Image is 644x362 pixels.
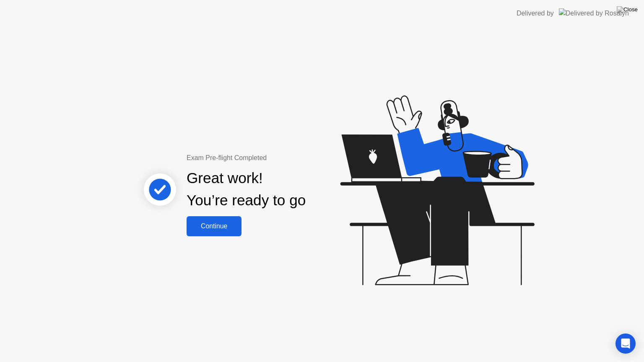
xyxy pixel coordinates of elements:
[187,216,241,236] button: Continue
[189,222,239,230] div: Continue
[615,334,636,354] div: Open Intercom Messenger
[187,167,306,212] div: Great work! You’re ready to go
[187,153,360,163] div: Exam Pre-flight Completed
[517,8,554,18] div: Delivered by
[617,6,638,13] img: Close
[559,8,629,18] img: Delivered by Rosalyn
